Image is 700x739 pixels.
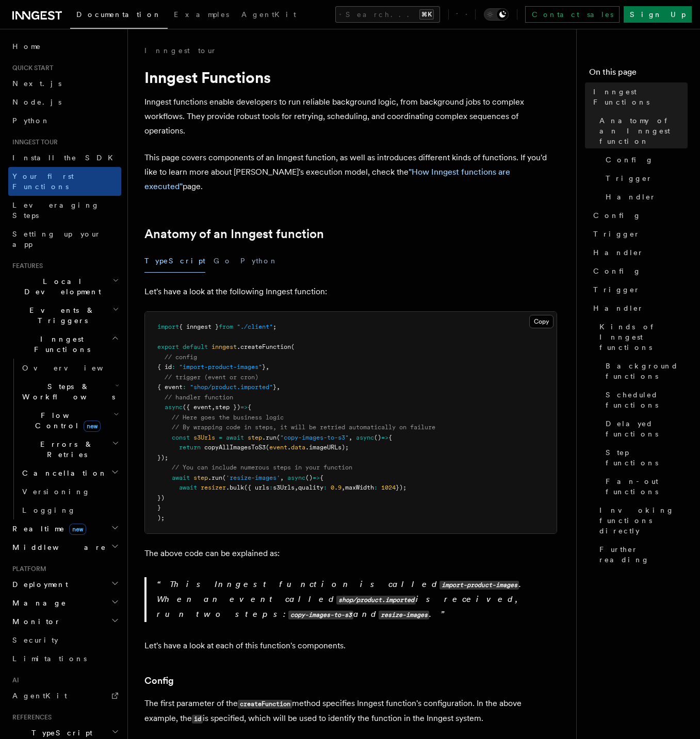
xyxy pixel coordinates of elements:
a: Python [8,111,121,130]
span: , [295,484,298,491]
button: Deployment [8,575,121,594]
a: Examples [168,3,235,28]
span: Middleware [8,542,106,552]
span: Errors & Retries [18,439,112,460]
span: AgentKit [241,10,296,19]
p: Let's have a look at the following Inngest function: [144,284,557,299]
a: Trigger [589,280,688,299]
span: maxWidth [345,484,374,491]
a: Leveraging Steps [8,196,121,225]
a: Further reading [595,540,688,569]
span: Trigger [606,173,653,183]
span: Delayed functions [606,418,688,439]
span: ({ event [183,404,211,411]
a: Sign Up [624,6,692,23]
span: Fan-out functions [606,476,688,497]
span: , [276,383,280,391]
span: { [248,404,251,411]
span: // config [165,354,197,361]
span: Overview [22,364,128,372]
h1: Inngest Functions [144,68,557,87]
span: "copy-images-to-s3" [280,434,349,441]
span: await [226,434,244,441]
a: Invoking functions directly [595,501,688,540]
p: Let's have a look at each of this function's components. [144,639,557,653]
span: Home [12,41,41,52]
span: : [172,363,175,371]
span: : [323,484,327,491]
a: Home [8,37,121,56]
span: AgentKit [12,692,67,700]
span: }); [396,484,406,491]
span: // trigger (event or cron) [165,374,258,381]
span: Local Development [8,276,112,297]
code: createFunction [238,700,292,709]
span: ({ urls [244,484,269,491]
a: Security [8,631,121,649]
span: async [356,434,374,441]
span: ; [273,323,276,330]
kbd: ⌘K [419,9,434,20]
button: Events & Triggers [8,301,121,330]
span: Steps & Workflows [18,381,115,402]
a: Handler [589,243,688,262]
code: resize-images [379,611,429,619]
button: Monitor [8,612,121,631]
span: Invoking functions directly [599,505,688,536]
span: . [287,444,291,451]
span: quality [298,484,323,491]
span: () [305,474,313,481]
span: new [84,421,101,432]
code: import-product-images [439,581,519,590]
span: ( [276,434,280,441]
span: Features [8,262,43,270]
a: Setting up your app [8,225,121,254]
span: Versioning [22,488,90,496]
span: .imageURLs); [305,444,349,451]
span: Security [12,636,58,644]
p: This Inngest function is called . When an event called is received, run two steps: and . [157,577,557,622]
button: Toggle dark mode [484,8,509,21]
button: Manage [8,594,121,612]
span: .createFunction [237,343,291,350]
a: Config [589,262,688,280]
button: Inngest Functions [8,330,121,359]
span: Background functions [606,361,688,381]
span: async [165,404,183,411]
span: Manage [8,598,67,608]
a: Handler [589,299,688,317]
p: This page covers components of an Inngest function, as well as introduces different kinds of func... [144,150,557,194]
a: Inngest Functions [589,82,688,111]
span: Trigger [593,229,640,239]
span: : [269,484,273,491]
a: Install the SDK [8,148,121,167]
span: resizer [201,484,226,491]
span: Scheduled functions [606,390,688,410]
button: Python [240,249,278,273]
span: const [172,434,190,441]
span: "./client" [237,323,273,330]
span: Quick start [8,64,53,72]
a: Your first Functions [8,167,121,196]
span: Your first Functions [12,172,74,191]
a: Versioning [18,482,121,501]
span: , [280,474,284,481]
span: Config [606,155,654,165]
button: Local Development [8,272,121,301]
span: { event [157,383,183,391]
span: .run [208,474,222,481]
span: Realtime [8,524,86,534]
button: Flow Controlnew [18,406,121,435]
h4: On this page [589,66,688,82]
span: { [320,474,323,481]
span: step [193,474,208,481]
span: => [240,404,248,411]
button: Steps & Workflows [18,377,121,406]
span: await [179,484,197,491]
span: .bulk [226,484,244,491]
a: AgentKit [235,3,302,28]
button: Middleware [8,538,121,557]
a: Anatomy of an Inngest function [595,111,688,150]
span: : [374,484,378,491]
span: AI [8,676,19,684]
